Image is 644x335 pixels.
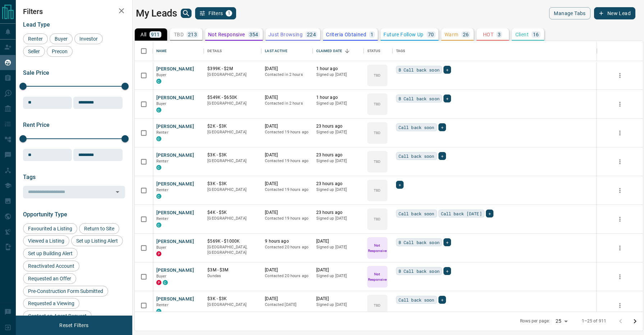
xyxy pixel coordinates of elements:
div: + [443,238,451,246]
p: [GEOGRAPHIC_DATA] [207,302,258,308]
span: Renter [156,130,169,135]
span: Call back soon [399,152,434,160]
div: Requested a Viewing [23,298,79,309]
div: Tags [396,41,405,61]
p: HOT [483,32,493,37]
span: Contact an Agent Request [26,313,89,319]
div: Claimed Date [313,41,364,61]
button: [PERSON_NAME] [156,123,194,130]
p: TBD [374,130,381,136]
p: [DATE] [265,95,309,101]
p: $399K - $2M [207,66,258,72]
p: TBD [374,303,381,308]
span: Tags [23,174,36,180]
p: 9 hours ago [265,238,309,244]
div: + [443,267,451,275]
button: more [615,300,625,311]
p: [DATE] [265,296,309,302]
p: 3 [498,32,501,37]
span: + [399,181,401,188]
p: 1 hour ago [316,95,360,101]
span: Pre-Construction Form Submitted [26,288,106,294]
span: B Call back soon [399,66,440,73]
div: Details [207,41,222,61]
p: 23 hours ago [316,210,360,216]
p: $3M - $3M [207,267,258,273]
p: $3K - $3K [207,181,258,187]
p: [GEOGRAPHIC_DATA] [207,129,258,135]
div: Requested an Offer [23,273,76,284]
span: Opportunity Type [23,211,67,218]
div: Status [364,41,392,61]
div: Set up Listing Alert [71,235,123,246]
span: Requested a Viewing [26,300,77,306]
span: B Call back soon [399,95,440,102]
button: Reset Filters [55,319,93,331]
span: + [446,66,448,73]
p: 16 [533,32,539,37]
span: + [488,210,491,217]
button: more [615,156,625,167]
p: Not Responsive [368,271,387,282]
div: condos.ca [156,194,161,199]
p: All [141,32,146,37]
span: Sale Price [23,69,49,76]
p: Rows per page: [520,318,550,324]
span: Buyer [156,245,167,250]
span: Seller [26,49,42,54]
span: Call back soon [399,296,434,303]
span: Precon [49,49,70,54]
p: Contacted [DATE] [265,302,309,308]
span: Lead Type [23,21,50,28]
div: Claimed Date [316,41,342,61]
p: [DATE] [316,267,360,273]
button: Sort [342,46,352,56]
p: [GEOGRAPHIC_DATA], [GEOGRAPHIC_DATA] [207,244,258,256]
span: + [446,239,448,246]
div: + [443,95,451,102]
span: B Call back soon [399,239,440,246]
p: [GEOGRAPHIC_DATA] [207,72,258,78]
div: condos.ca [156,165,161,170]
div: Set up Building Alert [23,248,78,259]
button: more [615,128,625,138]
p: [DATE] [265,210,309,216]
div: property.ca [156,280,161,285]
p: Signed up [DATE] [316,101,360,106]
p: Signed up [DATE] [316,158,360,164]
div: Seller [23,46,45,57]
span: Call back [DATE] [441,210,482,217]
p: 23 hours ago [316,123,360,129]
div: Investor [74,33,103,44]
p: Contacted 19 hours ago [265,158,309,164]
div: condos.ca [156,136,161,141]
button: [PERSON_NAME] [156,95,194,101]
p: Just Browsing [268,32,303,37]
p: [DATE] [316,296,360,302]
span: + [441,152,443,160]
button: [PERSON_NAME] [156,66,194,73]
button: Manage Tabs [549,7,590,19]
p: [DATE] [265,267,309,273]
p: TBD [174,32,184,37]
div: Last Active [261,41,312,61]
p: Contacted 20 hours ago [265,273,309,279]
p: [GEOGRAPHIC_DATA] [207,101,258,106]
p: $3K - $3K [207,296,258,302]
p: TBD [374,216,381,222]
button: [PERSON_NAME] [156,210,194,216]
div: Reactivated Account [23,261,79,271]
div: condos.ca [156,309,161,314]
div: condos.ca [156,107,161,113]
button: [PERSON_NAME] [156,181,194,188]
div: Pre-Construction Form Submitted [23,286,108,297]
span: Call back soon [399,210,434,217]
span: Favourited a Listing [26,226,75,231]
p: $569K - $1000K [207,238,258,244]
p: Signed up [DATE] [316,302,360,308]
span: Set up Listing Alert [74,238,120,244]
span: B Call back soon [399,267,440,275]
span: + [441,296,443,303]
div: Viewed a Listing [23,235,69,246]
button: more [615,243,625,253]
